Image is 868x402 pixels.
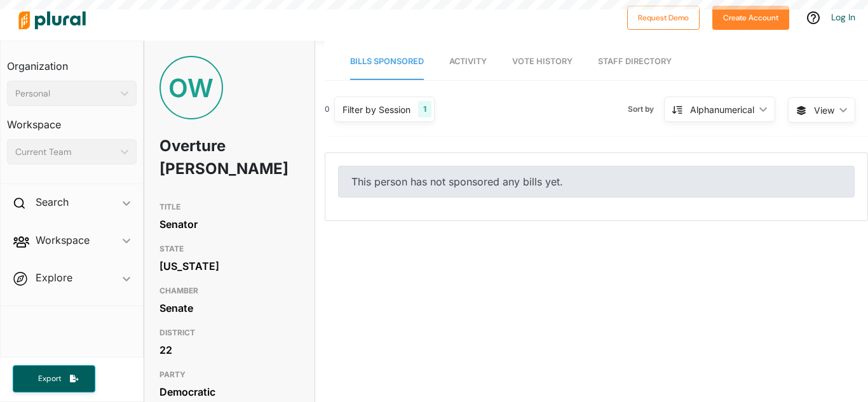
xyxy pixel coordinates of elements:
div: Alphanumerical [690,103,754,116]
h1: Overture [PERSON_NAME] [159,127,243,188]
div: This person has not sponsored any bills yet. [338,166,855,198]
div: 22 [159,340,299,359]
span: Sort by [628,104,664,115]
button: Create Account [712,6,789,30]
div: OW [159,56,223,119]
button: Request Demo [627,6,700,30]
a: Vote History [512,44,573,80]
div: 1 [418,101,431,117]
h3: Organization [7,48,137,76]
h3: Workspace [7,106,137,134]
div: 0 [325,104,330,115]
a: Bills Sponsored [350,44,424,80]
h2: Search [36,195,69,209]
div: Senator [159,215,299,234]
div: Filter by Session [342,103,410,116]
span: Vote History [512,57,573,66]
h3: DISTRICT [159,325,299,340]
div: Current Team [15,145,116,159]
div: Personal [15,87,116,100]
span: Export [29,373,70,384]
div: Senate [159,298,299,318]
h3: CHAMBER [159,283,299,298]
h3: TITLE [159,199,299,215]
button: Export [13,365,95,392]
div: [US_STATE] [159,257,299,276]
h3: PARTY [159,367,299,382]
a: Create Account [712,10,789,23]
a: Activity [449,44,487,80]
a: Request Demo [627,10,700,23]
div: Democratic [159,382,299,401]
a: Staff Directory [598,44,672,80]
h3: STATE [159,241,299,257]
span: Bills Sponsored [350,57,424,66]
a: Log In [831,11,855,23]
span: Activity [449,57,487,66]
span: View [814,104,834,117]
